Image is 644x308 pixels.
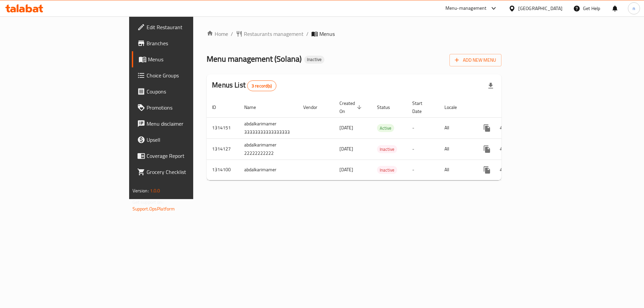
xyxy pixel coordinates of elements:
[132,204,175,213] a: Support.OpsPlatform
[479,141,495,157] button: more
[244,103,265,111] span: Name
[132,164,237,180] a: Grocery Checklist
[377,145,397,153] span: Inactive
[147,104,231,112] span: Promotions
[132,35,237,51] a: Branches
[207,51,302,66] span: Menu management ( Solana )
[207,97,549,180] table: enhanced table
[407,160,439,180] td: -
[248,83,276,89] span: 3 record(s)
[377,166,397,174] span: Inactive
[407,138,439,160] td: -
[244,30,304,38] span: Restaurants management
[444,103,466,111] span: Locale
[304,56,324,64] div: Inactive
[445,4,487,12] div: Menu-management
[439,117,474,138] td: All
[207,30,501,38] nav: breadcrumb
[483,78,499,94] div: Export file
[479,162,495,178] button: more
[132,19,237,35] a: Edit Restaurant
[212,103,225,111] span: ID
[412,99,431,115] span: Start Date
[147,71,231,79] span: Choice Groups
[439,138,474,160] td: All
[439,160,474,180] td: All
[339,144,353,153] span: [DATE]
[147,168,231,176] span: Grocery Checklist
[147,39,231,47] span: Branches
[407,117,439,138] td: -
[147,23,231,31] span: Edit Restaurant
[495,141,511,157] button: Change Status
[518,5,562,12] div: [GEOGRAPHIC_DATA]
[377,103,399,111] span: Status
[339,99,364,115] span: Created On
[132,67,237,83] a: Choice Groups
[239,117,298,138] td: abdalkarimamer 33333333333333333
[479,120,495,136] button: more
[132,100,237,116] a: Promotions
[132,116,237,132] a: Menu disclaimer
[147,152,231,160] span: Coverage Report
[236,30,304,38] a: Restaurants management
[339,165,353,174] span: [DATE]
[132,148,237,164] a: Coverage Report
[148,55,231,63] span: Menus
[212,80,276,91] h2: Menus List
[495,162,511,178] button: Change Status
[304,57,324,62] span: Inactive
[377,166,397,174] div: Inactive
[132,198,163,206] span: Get support on:
[147,87,231,96] span: Coupons
[495,120,511,136] button: Change Status
[239,160,298,180] td: abdalkarimamer
[449,54,501,66] button: Add New Menu
[377,124,394,132] span: Active
[239,138,298,160] td: abdalkarimamer 22222222222
[474,97,549,118] th: Actions
[455,56,496,64] span: Add New Menu
[633,5,635,12] span: n
[147,136,231,144] span: Upsell
[377,145,397,153] div: Inactive
[303,103,326,111] span: Vendor
[132,51,237,67] a: Menus
[247,80,276,91] div: Total records count
[150,186,160,195] span: 1.0.0
[306,30,309,38] li: /
[319,30,335,38] span: Menus
[147,120,231,128] span: Menu disclaimer
[132,83,237,100] a: Coupons
[339,123,353,132] span: [DATE]
[132,186,149,195] span: Version:
[132,132,237,148] a: Upsell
